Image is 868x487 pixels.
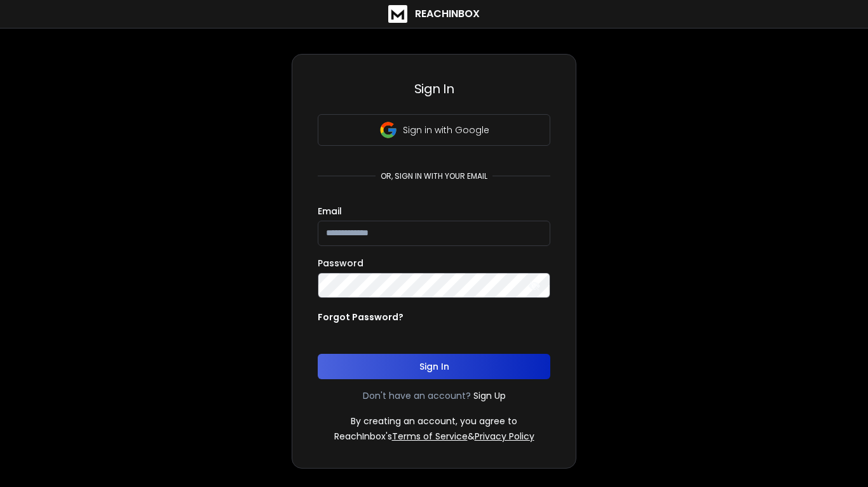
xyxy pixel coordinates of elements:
img: logo [388,5,407,23]
p: Forgot Password? [318,311,403,323]
a: Sign Up [473,389,506,402]
button: Sign in with Google [318,114,550,146]
p: or, sign in with your email [376,171,492,181]
a: Terms of Service [392,430,468,443]
p: By creating an account, you agree to [351,415,517,427]
label: Email [318,207,342,216]
a: ReachInbox [388,5,480,23]
p: ReachInbox's & [334,430,534,443]
p: Sign in with Google [403,124,489,136]
a: Privacy Policy [475,430,534,443]
p: Don't have an account? [363,389,471,402]
h3: Sign In [318,80,550,98]
label: Password [318,259,363,268]
h1: ReachInbox [415,6,480,22]
button: Sign In [318,354,550,379]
